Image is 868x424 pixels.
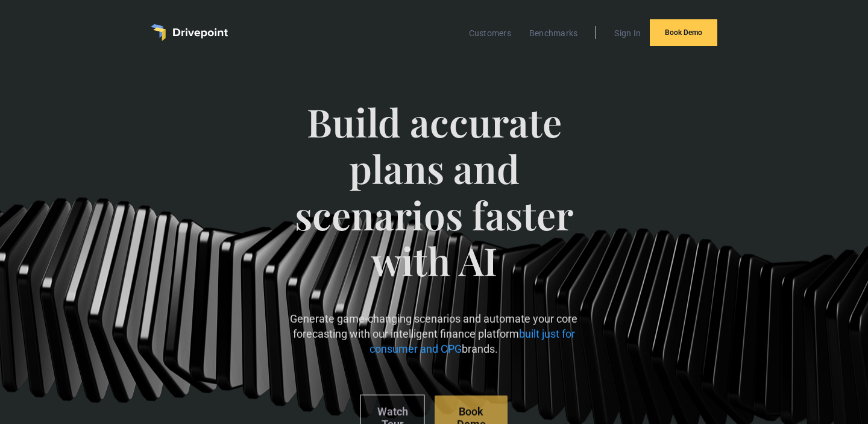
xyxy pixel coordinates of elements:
[650,19,717,46] a: Book Demo
[286,311,582,357] p: Generate game-changing scenarios and automate your core forecasting with our intelligent finance ...
[608,25,647,41] a: Sign In
[463,25,517,41] a: Customers
[523,25,584,41] a: Benchmarks
[151,24,228,41] a: home
[286,99,582,308] span: Build accurate plans and scenarios faster with AI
